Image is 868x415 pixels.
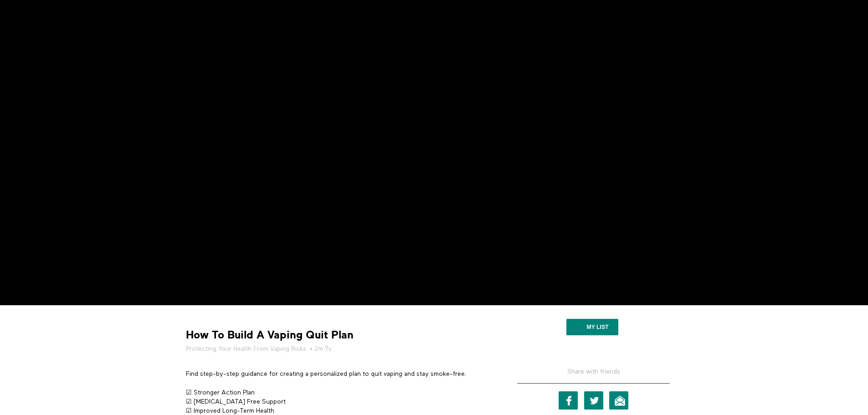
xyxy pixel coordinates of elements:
[517,367,670,384] h5: Share with friends
[186,328,354,342] strong: How To Build A Vaping Quit Plan
[584,391,603,410] a: Twitter
[609,391,628,410] a: Email
[566,319,618,335] button: My list
[186,344,491,354] h5: • 2m 7s
[186,369,491,379] p: Find step-by-step guidance for creating a personalized plan to quit vaping and stay smoke-free.
[186,344,306,354] a: Protecting Your Health From Vaping Risks
[559,391,578,410] a: Facebook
